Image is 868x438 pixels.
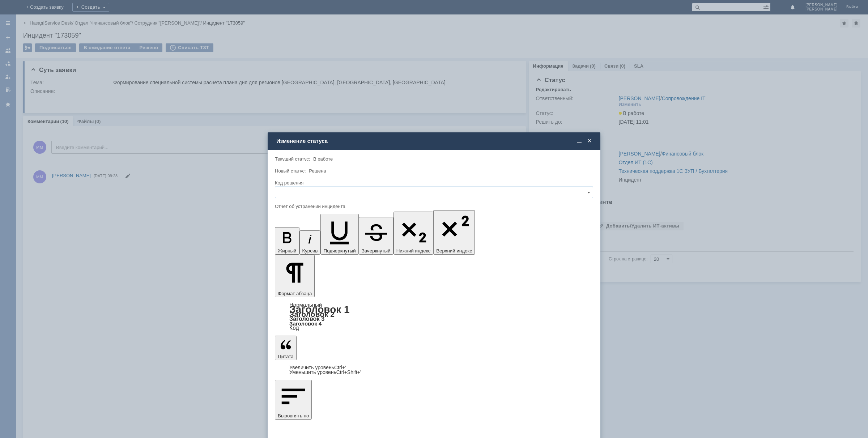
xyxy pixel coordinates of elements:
[313,156,333,162] span: В работе
[275,168,306,174] label: Новый статус:
[275,180,592,185] div: Код решения
[275,204,592,209] div: Отчет об устранении инцидента
[289,365,346,370] a: Increase
[275,302,593,331] div: Формат абзаца
[275,380,312,420] button: Выровнять по
[334,365,346,370] span: Ctrl+'
[278,248,297,254] span: Жирный
[275,365,593,375] div: Цитата
[289,369,361,375] a: Decrease
[275,227,299,255] button: Жирный
[393,212,434,255] button: Нижний индекс
[336,369,361,375] span: Ctrl+Shift+'
[362,248,391,254] span: Зачеркнутый
[278,354,294,359] span: Цитата
[289,315,324,322] a: Заголовок 3
[289,325,299,331] a: Код
[275,156,310,162] label: Текущий статус:
[359,217,393,255] button: Зачеркнутый
[302,248,318,254] span: Курсив
[275,336,297,360] button: Цитата
[289,320,322,327] a: Заголовок 4
[323,248,356,254] span: Подчеркнутый
[278,413,309,418] span: Выровнять по
[289,302,322,308] a: Нормальный
[320,214,358,255] button: Подчеркнутый
[289,304,350,315] a: Заголовок 1
[309,168,326,174] span: Решена
[396,248,431,254] span: Нижний индекс
[289,310,335,318] a: Заголовок 2
[576,138,583,144] span: Свернуть (Ctrl + M)
[275,255,315,297] button: Формат абзаца
[278,291,312,296] span: Формат абзаца
[276,138,593,144] div: Изменение статуса
[436,248,472,254] span: Верхний индекс
[433,210,475,255] button: Верхний индекс
[299,230,321,255] button: Курсив
[586,138,593,144] span: Закрыть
